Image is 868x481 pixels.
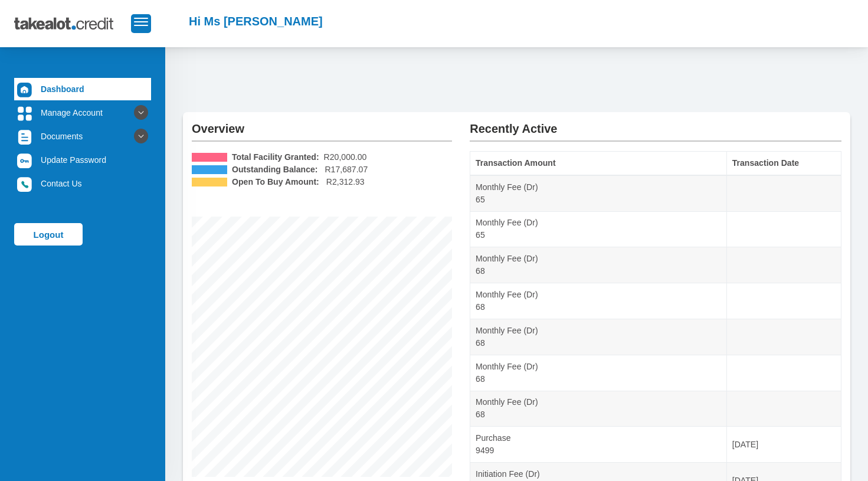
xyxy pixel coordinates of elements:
td: [DATE] [726,427,841,463]
a: Logout [14,223,83,246]
span: R2,312.93 [326,176,365,188]
td: Monthly Fee (Dr) 68 [470,283,727,319]
th: Transaction Date [726,152,841,175]
td: Monthly Fee (Dr) 68 [470,247,727,283]
td: Monthly Fee (Dr) 68 [470,319,727,355]
b: Total Facility Granted: [232,151,319,163]
span: R20,000.00 [324,151,367,163]
b: Open To Buy Amount: [232,176,319,188]
a: Update Password [14,149,151,171]
a: Dashboard [14,78,151,100]
h2: Hi Ms [PERSON_NAME] [189,14,323,28]
a: Documents [14,125,151,148]
h2: Overview [192,112,452,136]
td: Monthly Fee (Dr) 68 [470,355,727,391]
img: takealot_credit_logo.svg [14,9,131,38]
b: Outstanding Balance: [232,163,318,176]
td: Purchase 9499 [470,427,727,463]
span: R17,687.07 [325,163,368,176]
a: Contact Us [14,172,151,195]
td: Monthly Fee (Dr) 68 [470,391,727,427]
a: Manage Account [14,102,151,124]
td: Monthly Fee (Dr) 65 [470,175,727,211]
h2: Recently Active [470,112,841,136]
th: Transaction Amount [470,152,727,175]
td: Monthly Fee (Dr) 65 [470,211,727,247]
